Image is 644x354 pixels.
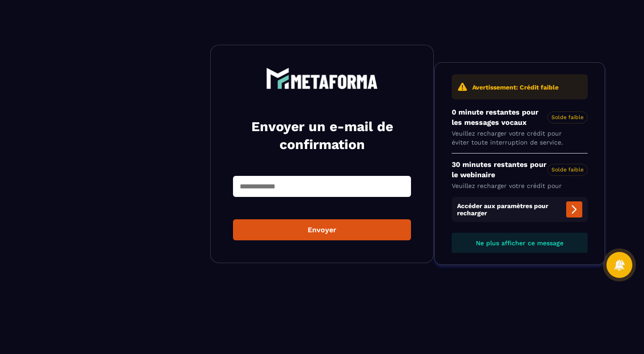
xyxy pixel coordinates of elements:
p: Veuillez recharger votre crédit pour éviter toute interruption de service. [452,182,588,199]
p: Veuillez recharger votre crédit pour éviter toute interruption de service. [452,129,588,147]
span: Accéder aux paramètres pour recharger [452,197,588,222]
img: logo [266,68,378,89]
p: 0 minute restantes pour les messages vocaux [452,107,588,128]
span: Solde faible [547,111,588,124]
button: Envoyer [233,219,411,240]
p: Avertissement: Crédit faible [472,83,559,92]
p: 30 minutes restantes pour le webinaire [452,160,588,180]
span: Ne plus afficher ce message [476,239,563,247]
h2: Envoyer un e-mail de confirmation [244,118,400,154]
span: Solde faible [547,164,588,176]
button: Ne plus afficher ce message [452,233,588,253]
